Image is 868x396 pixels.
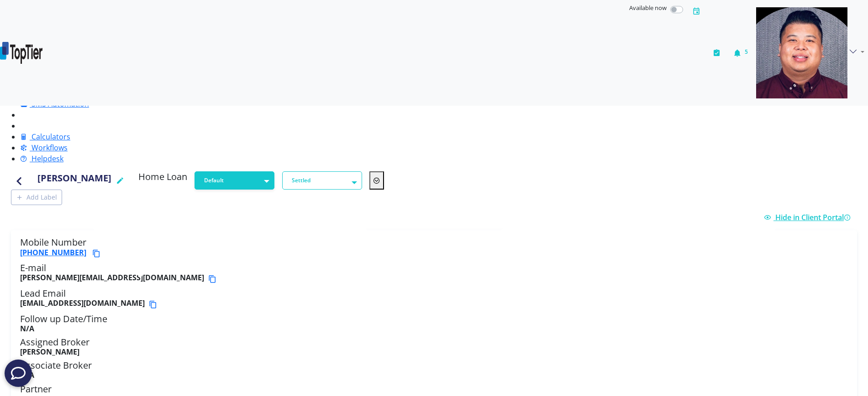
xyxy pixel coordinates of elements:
[32,132,70,142] span: Calculators
[11,190,62,205] button: Add Label
[729,4,752,102] button: 5
[32,143,68,153] span: Workflows
[745,48,748,56] span: 5
[195,171,274,190] button: Default
[20,132,70,142] a: Calculators
[20,273,204,284] b: [PERSON_NAME][EMAIL_ADDRESS][DOMAIN_NAME]
[282,171,362,190] button: Settled
[20,324,34,334] b: N/A
[629,4,667,12] span: Available now
[20,360,848,380] h5: Associate Broker
[20,337,848,356] h5: Assigned Broker
[20,99,89,109] a: SMS Automation
[37,171,111,190] h4: [PERSON_NAME]
[20,247,86,257] a: [PHONE_NUMBER]
[92,248,104,259] button: Copy phone
[20,288,848,310] h5: Lead Email
[148,299,161,310] button: Copy email
[20,154,63,164] a: Helpdesk
[764,212,853,222] a: Hide in Client Portal
[775,212,853,222] span: Hide in Client Portal
[756,7,847,98] img: e310ebdf-1855-410b-9d61-d1abdff0f2ad-637831748356285317.png
[20,143,68,153] a: Workflows
[208,273,220,284] button: Copy email
[20,299,145,310] b: [EMAIL_ADDRESS][DOMAIN_NAME]
[20,347,79,357] b: [PERSON_NAME]
[20,313,107,325] span: Follow up Date/Time
[20,237,848,259] h5: Mobile Number
[138,171,187,186] h5: Home Loan
[32,154,63,164] span: Helpdesk
[20,262,848,284] h5: E-mail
